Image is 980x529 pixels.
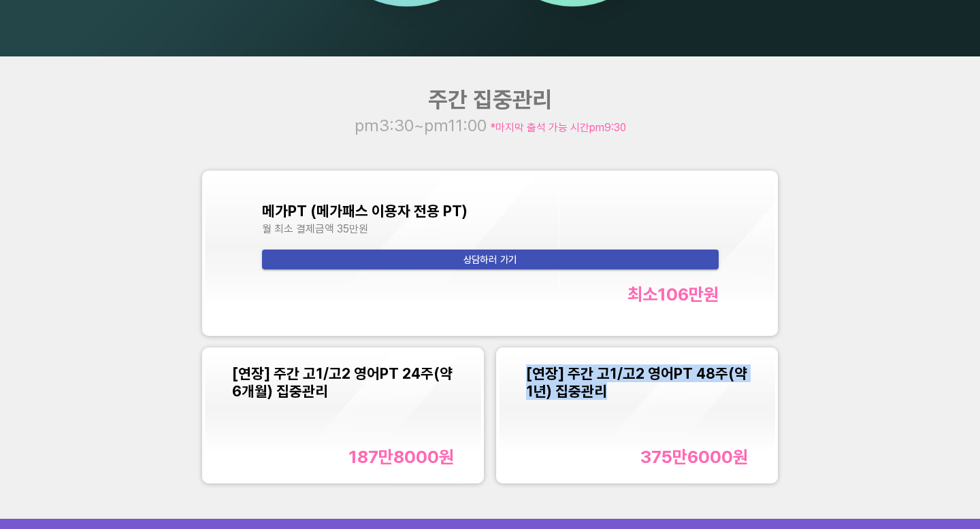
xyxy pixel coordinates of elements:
[428,86,552,113] span: 주간 집중관리
[355,116,491,135] span: pm3:30~pm11:00
[273,251,708,268] span: 상담하러 가기
[348,446,454,467] div: 187만8000 원
[262,222,719,235] div: 월 최소 결제금액 35만원
[232,364,453,400] span: [연장] 주간 고1/고2 영어PT 24주(약 6개월) 집중관리
[640,446,748,467] div: 375만6000 원
[526,364,747,400] span: [연장] 주간 고1/고2 영어PT 48주(약 1년) 집중관리
[627,284,719,305] div: 최소 106만 원
[262,202,468,220] span: 메가PT (메가패스 이용자 전용 PT)
[262,250,719,269] button: 상담하러 가기
[491,121,626,134] span: *마지막 출석 가능 시간 pm9:30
